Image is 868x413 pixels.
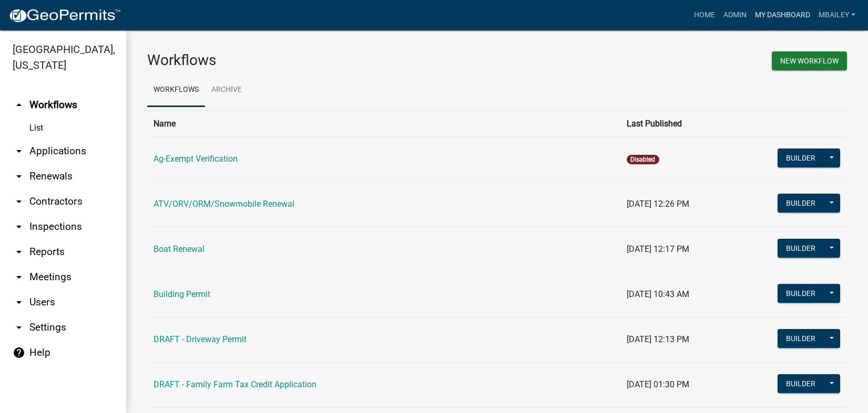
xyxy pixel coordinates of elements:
button: New Workflow [772,51,847,70]
h3: Workflows [147,51,489,69]
a: DRAFT - Family Farm Tax Credit Application [154,379,316,389]
button: Builder [778,239,824,258]
span: [DATE] 12:17 PM [627,244,689,254]
th: Last Published [620,111,765,136]
i: arrow_drop_down [13,271,25,283]
button: Builder [778,149,824,167]
i: arrow_drop_down [13,321,25,334]
span: [DATE] 12:26 PM [627,199,689,209]
button: Builder [778,374,824,393]
button: Builder [778,284,824,303]
th: Name [147,111,620,136]
i: arrow_drop_down [13,246,25,258]
span: [DATE] 01:30 PM [627,379,689,389]
a: Ag-Exempt Verification [154,154,238,164]
a: Admin [719,5,751,25]
span: Disabled [627,155,659,164]
a: Home [690,5,719,25]
a: mbailey [814,5,860,25]
a: DRAFT - Driveway Permit [154,334,247,344]
a: Building Permit [154,289,210,299]
a: ATV/ORV/ORM/Snowmobile Renewal [154,199,294,209]
span: [DATE] 12:13 PM [627,334,689,344]
i: arrow_drop_down [13,296,25,309]
i: arrow_drop_down [13,195,25,208]
a: Workflows [147,73,205,107]
i: arrow_drop_up [13,99,25,111]
button: Builder [778,329,824,348]
a: Boat Renewal [154,244,205,254]
span: [DATE] 10:43 AM [627,289,689,299]
i: arrow_drop_down [13,145,25,157]
a: Archive [205,73,248,107]
i: arrow_drop_down [13,170,25,183]
a: My Dashboard [751,5,814,25]
i: help [13,346,25,359]
button: Builder [778,194,824,213]
i: arrow_drop_down [13,220,25,233]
